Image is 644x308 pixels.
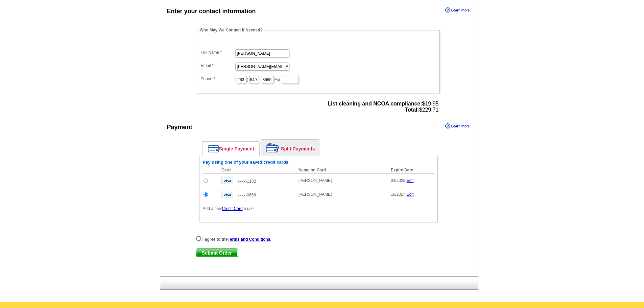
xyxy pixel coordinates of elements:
[299,178,332,183] span: [PERSON_NAME]
[199,74,436,85] dd: ( ) - Ext.
[328,101,438,113] span: $19.95 $229.71
[237,193,256,197] span: xxxx-0668
[391,192,405,197] span: 10/2027
[218,167,295,174] th: Card
[203,206,434,212] p: Add a new to use
[295,167,387,174] th: Name on Card
[237,179,256,184] span: xxxx-1182
[405,107,419,113] strong: Total:
[202,237,271,242] strong: I agree to the .
[221,177,233,184] img: visa.gif
[167,123,192,132] div: Payment
[407,192,414,197] a: Edit
[445,123,470,129] a: Learn more
[261,140,320,156] a: Split Payments
[167,7,256,16] div: Enter your contact information
[201,76,235,82] label: Phone
[201,63,235,69] label: Email
[445,7,470,13] a: Learn more
[203,142,259,156] a: Single Payment
[299,192,332,197] span: [PERSON_NAME]
[328,101,422,106] strong: List cleaning and NCOA compliance:
[391,178,405,183] span: 04/2029
[509,151,644,308] iframe: LiveChat chat widget
[266,143,279,152] img: split-payment.png
[203,160,434,165] h6: Pay using one of your saved credit cards.
[407,178,414,183] a: Edit
[201,49,235,55] label: Full Name
[387,167,434,174] th: Expire Date
[228,237,270,242] a: Terms and Conditions
[196,249,238,257] span: Submit Order
[222,206,242,211] a: Credit Card
[221,191,233,198] img: visa.gif
[199,27,263,33] legend: Who May We Contact If Needed?
[208,145,219,152] img: single-payment.png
